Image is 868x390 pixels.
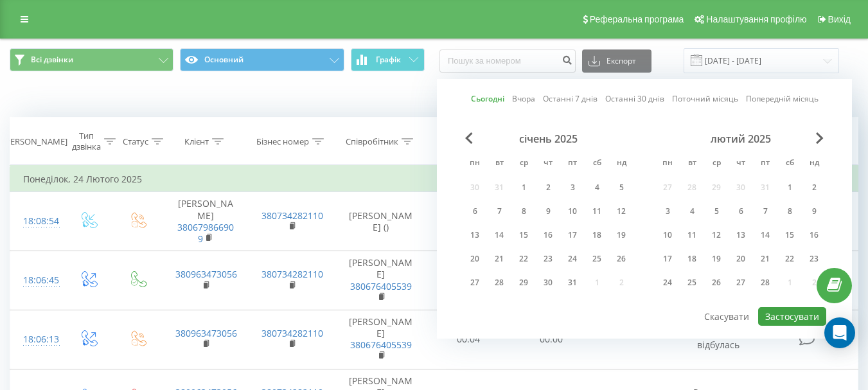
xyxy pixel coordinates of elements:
[781,203,798,220] div: 8
[463,249,487,269] div: пн 20 січ 2025 р.
[540,179,556,196] div: 2
[682,154,702,173] abbr: вівторок
[463,226,487,245] div: пн 13 січ 2025 р.
[672,93,738,105] a: Поточний місяць
[609,178,633,197] div: нд 5 січ 2025 р.
[781,251,798,267] div: 22
[777,202,802,221] div: сб 8 лют 2025 р.
[511,273,536,292] div: ср 29 січ 2025 р.
[680,202,704,221] div: вт 4 лют 2025 р.
[491,274,508,291] div: 28
[560,226,585,245] div: пт 17 січ 2025 р.
[684,274,700,291] div: 25
[564,251,581,267] div: 24
[585,202,609,221] div: сб 11 січ 2025 р.
[23,209,50,234] div: 18:08:54
[802,202,826,221] div: нд 9 лют 2025 р.
[463,273,487,292] div: пн 27 січ 2025 р.
[491,251,508,267] div: 21
[536,178,560,197] div: чт 2 січ 2025 р.
[256,136,309,147] div: Бізнес номер
[659,227,676,244] div: 10
[658,154,677,173] abbr: понеділок
[490,154,509,173] abbr: вівторок
[427,192,510,251] td: 00:02
[515,179,532,196] div: 1
[471,93,504,105] a: Сьогодні
[655,273,680,292] div: пн 24 лют 2025 р.
[487,226,511,245] div: вт 14 січ 2025 р.
[708,274,725,291] div: 26
[780,154,799,173] abbr: субота
[511,249,536,269] div: ср 22 січ 2025 р.
[466,251,483,267] div: 20
[346,136,398,147] div: Співробітник
[697,307,756,326] button: Скасувати
[72,130,101,152] div: Тип дзвінка
[536,226,560,245] div: чт 16 січ 2025 р.
[335,251,427,310] td: [PERSON_NAME]
[491,203,508,220] div: 7
[612,154,631,173] abbr: неділя
[515,274,532,291] div: 29
[261,327,323,339] a: 380734282110
[427,310,510,369] td: 00:04
[510,310,593,369] td: 00:00
[655,249,680,269] div: пн 17 лют 2025 р.
[512,93,535,105] a: Вчора
[777,178,802,197] div: сб 1 лют 2025 р.
[560,178,585,197] div: пт 3 січ 2025 р.
[563,154,582,173] abbr: п’ятниця
[609,226,633,245] div: нд 19 січ 2025 р.
[708,227,725,244] div: 12
[511,178,536,197] div: ср 1 січ 2025 р.
[659,251,676,267] div: 17
[731,154,750,173] abbr: четвер
[335,310,427,369] td: [PERSON_NAME]
[684,251,700,267] div: 18
[564,274,581,291] div: 31
[589,203,605,220] div: 11
[487,273,511,292] div: вт 28 січ 2025 р.
[753,226,777,245] div: пт 14 лют 2025 р.
[538,154,558,173] abbr: четвер
[351,48,425,71] button: Графік
[757,227,774,244] div: 14
[439,49,576,73] input: Пошук за номером
[376,55,401,64] span: Графік
[427,251,510,310] td: 00:11
[704,202,729,221] div: ср 5 лют 2025 р.
[511,202,536,221] div: ср 8 січ 2025 р.
[609,202,633,221] div: нд 12 січ 2025 р.
[536,249,560,269] div: чт 23 січ 2025 р.
[511,226,536,245] div: ср 15 січ 2025 р.
[729,249,753,269] div: чт 20 лют 2025 р.
[732,203,749,220] div: 6
[515,251,532,267] div: 22
[261,268,323,280] a: 380734282110
[680,273,704,292] div: вт 25 лют 2025 р.
[655,132,826,145] div: лютий 2025
[23,268,50,293] div: 18:06:45
[824,317,855,348] div: Open Intercom Messenger
[613,203,630,220] div: 12
[708,203,725,220] div: 5
[540,251,556,267] div: 23
[514,154,533,173] abbr: середа
[560,202,585,221] div: пт 10 січ 2025 р.
[487,202,511,221] div: вт 7 січ 2025 р.
[613,179,630,196] div: 5
[540,274,556,291] div: 30
[540,203,556,220] div: 9
[487,249,511,269] div: вт 21 січ 2025 р.
[777,226,802,245] div: сб 15 лют 2025 р.
[605,93,664,105] a: Останні 30 днів
[816,132,824,144] span: Next Month
[729,226,753,245] div: чт 13 лют 2025 р.
[335,192,427,251] td: [PERSON_NAME] ()
[31,55,73,65] span: Всі дзвінки
[655,202,680,221] div: пн 3 лют 2025 р.
[350,339,412,351] a: 380676405539
[10,48,173,71] button: Всі дзвінки
[758,307,826,326] button: Застосувати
